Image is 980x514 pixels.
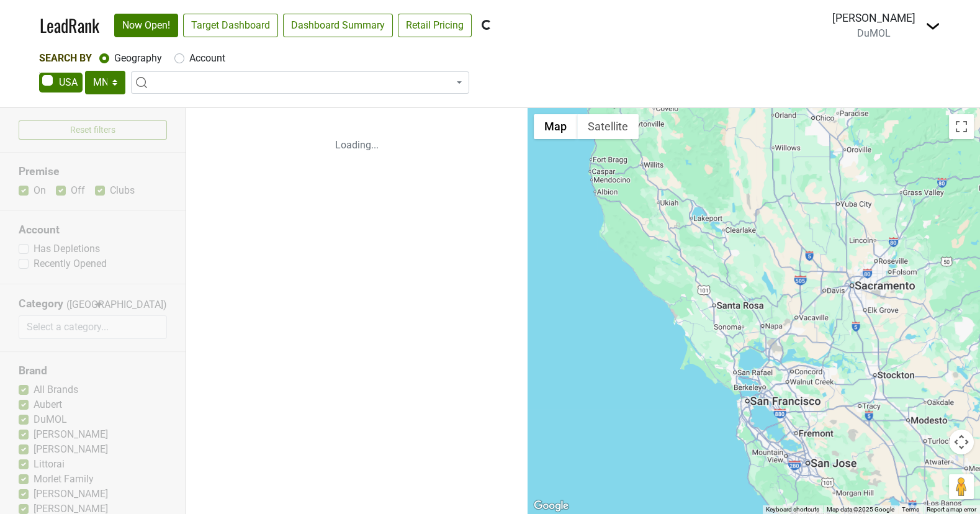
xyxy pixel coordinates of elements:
[39,52,92,64] span: Search By
[949,430,974,454] button: Map camera controls
[925,19,940,34] img: Dropdown Menu
[186,108,528,183] p: Loading...
[857,27,891,39] span: DuMOL
[183,14,278,37] a: Target Dashboard
[577,114,639,139] button: Show satellite imagery
[902,506,919,513] a: Terms (opens in new tab)
[832,10,915,26] div: [PERSON_NAME]
[949,114,974,139] button: Toggle fullscreen view
[531,498,572,514] img: Google
[114,14,178,37] a: Now Open!
[114,51,162,66] label: Geography
[398,14,472,37] a: Retail Pricing
[949,474,974,499] button: Drag Pegman onto the map to open Street View
[283,14,393,37] a: Dashboard Summary
[189,51,225,66] label: Account
[827,506,894,513] span: Map data ©2025 Google
[927,506,976,513] a: Report a map error
[531,498,572,514] a: Open this area in Google Maps (opens a new window)
[40,12,99,38] a: LeadRank
[534,114,577,139] button: Show street map
[766,505,819,514] button: Keyboard shortcuts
